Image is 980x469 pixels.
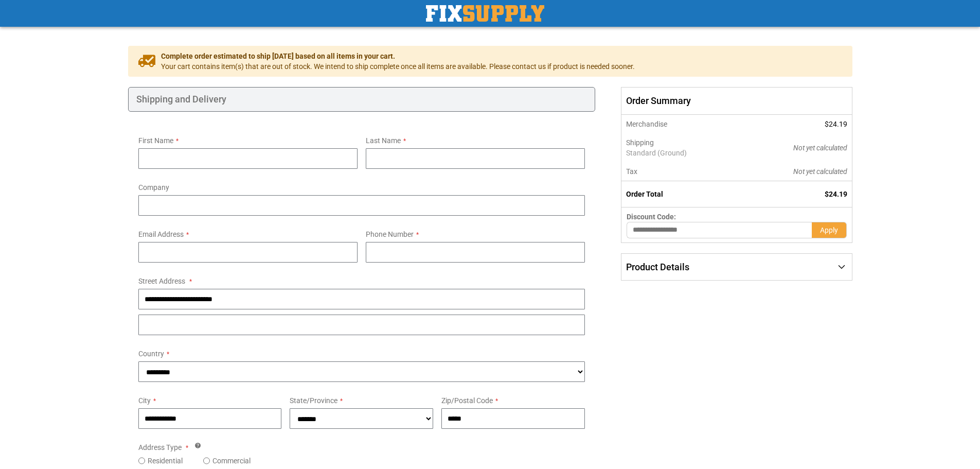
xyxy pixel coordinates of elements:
[148,456,183,466] label: Residential
[366,136,401,145] span: Last Name
[626,148,737,158] span: Standard (Ground)
[793,167,847,176] span: Not yet calculated
[138,350,164,358] span: Country
[820,226,838,234] span: Apply
[138,136,173,145] span: First Name
[627,213,676,221] span: Discount Code:
[626,138,654,147] span: Shipping
[290,396,337,405] span: State/Province
[138,396,151,405] span: City
[621,162,742,181] th: Tax
[426,5,544,22] img: Fix Industrial Supply
[621,87,852,115] span: Order Summary
[825,120,847,128] span: $24.19
[138,183,169,192] span: Company
[621,115,742,133] th: Merchandise
[626,190,663,198] strong: Order Total
[161,51,635,61] span: Complete order estimated to ship [DATE] based on all items in your cart.
[825,190,847,198] span: $24.19
[128,87,596,112] div: Shipping and Delivery
[366,230,414,238] span: Phone Number
[138,230,184,238] span: Email Address
[793,144,847,152] span: Not yet calculated
[161,61,635,72] span: Your cart contains item(s) that are out of stock. We intend to ship complete once all items are a...
[812,222,847,238] button: Apply
[626,262,689,272] span: Product Details
[426,5,544,22] a: store logo
[441,396,493,405] span: Zip/Postal Code
[212,456,251,466] label: Commercial
[138,443,182,451] span: Address Type
[138,277,185,285] span: Street Address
